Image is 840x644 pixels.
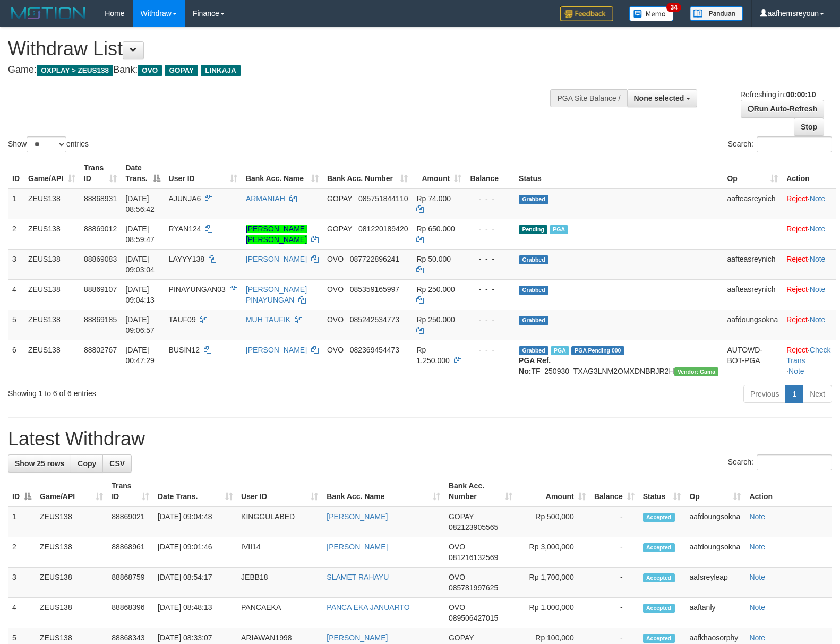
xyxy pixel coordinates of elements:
td: - [590,537,639,568]
span: AJUNJA6 [169,194,201,203]
a: ARMANIAH [246,194,285,203]
span: Accepted [643,604,675,613]
a: PANCA EKA JANUARTO [327,603,409,612]
span: PGA Pending [571,346,624,355]
a: Previous [743,385,786,403]
span: Copy 085242534773 to clipboard [350,315,399,324]
span: Copy 087722896241 to clipboard [350,255,399,263]
a: Reject [786,285,808,294]
th: Op: activate to sort column ascending [723,158,782,188]
td: [DATE] 08:54:17 [153,568,237,598]
a: Next [803,385,832,403]
td: [DATE] 08:48:13 [153,598,237,628]
th: Bank Acc. Number: activate to sort column ascending [323,158,413,188]
a: Copy [71,454,103,473]
a: Run Auto-Refresh [741,100,824,118]
div: - - - [470,284,510,295]
th: Amount: activate to sort column ascending [517,476,589,506]
a: [PERSON_NAME] [246,255,307,263]
img: MOTION_logo.png [8,5,89,21]
td: 2 [8,219,24,249]
td: 4 [8,279,24,310]
td: 3 [8,249,24,279]
input: Search: [757,136,832,152]
span: Copy 081220189420 to clipboard [358,225,408,233]
td: aafsreyleap [685,568,745,598]
span: Grabbed [519,286,548,295]
a: Reject [786,315,808,324]
span: Show 25 rows [15,459,64,468]
span: 34 [666,3,681,12]
span: OVO [138,65,162,76]
a: Show 25 rows [8,454,71,473]
a: [PERSON_NAME] [PERSON_NAME] [246,225,307,244]
span: OVO [449,573,465,581]
span: Accepted [643,573,675,582]
a: Note [749,543,765,551]
td: KINGGULABED [237,506,322,537]
td: ZEUS138 [24,279,80,310]
span: LAYYY138 [169,255,204,263]
span: Grabbed [519,255,548,264]
td: · [782,279,836,310]
span: [DATE] 00:47:29 [125,346,155,365]
a: Reject [786,194,808,203]
span: Marked by aafsreyleap [551,346,569,355]
td: · [782,249,836,279]
span: OVO [327,315,344,324]
span: RYAN124 [169,225,201,233]
a: [PERSON_NAME] [327,512,388,521]
td: aafteasreynich [723,249,782,279]
a: Note [810,315,826,324]
td: AUTOWD-BOT-PGA [723,340,782,381]
span: 88869083 [84,255,117,263]
button: None selected [627,89,698,107]
a: Note [749,633,765,642]
span: Marked by aafpengsreynich [550,225,568,234]
td: aafdoungsokna [685,537,745,568]
td: 1 [8,188,24,219]
td: Rp 1,000,000 [517,598,589,628]
a: Note [749,573,765,581]
td: · · [782,340,836,381]
span: OVO [327,285,344,294]
th: Balance: activate to sort column ascending [590,476,639,506]
img: Button%20Memo.svg [629,6,674,21]
span: Rp 250.000 [416,315,455,324]
th: Status [515,158,723,188]
div: - - - [470,254,510,264]
td: IVII14 [237,537,322,568]
a: [PERSON_NAME] [246,346,307,354]
a: MUH TAUFIK [246,315,290,324]
div: - - - [470,224,510,234]
th: Game/API: activate to sort column ascending [36,476,107,506]
span: GOPAY [327,225,352,233]
td: · [782,188,836,219]
span: GOPAY [165,65,198,76]
span: OXPLAY > ZEUS138 [37,65,113,76]
span: Accepted [643,513,675,522]
a: Note [810,194,826,203]
td: · [782,219,836,249]
a: CSV [102,454,132,473]
a: Check Trans [786,346,830,365]
span: 88868931 [84,194,117,203]
td: ZEUS138 [36,537,107,568]
span: Copy [78,459,96,468]
span: CSV [109,459,125,468]
h1: Withdraw List [8,38,550,59]
span: Rp 1.250.000 [416,346,449,365]
th: ID [8,158,24,188]
td: - [590,506,639,537]
th: User ID: activate to sort column ascending [165,158,242,188]
label: Search: [728,454,832,470]
th: Bank Acc. Name: activate to sort column ascending [242,158,323,188]
div: - - - [470,314,510,325]
span: Rp 74.000 [416,194,451,203]
td: TF_250930_TXAG3LNM2OMXDNBRJR2H [515,340,723,381]
td: 88869021 [107,506,153,537]
th: User ID: activate to sort column ascending [237,476,322,506]
h4: Game: Bank: [8,65,550,75]
td: - [590,598,639,628]
span: LINKAJA [201,65,241,76]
